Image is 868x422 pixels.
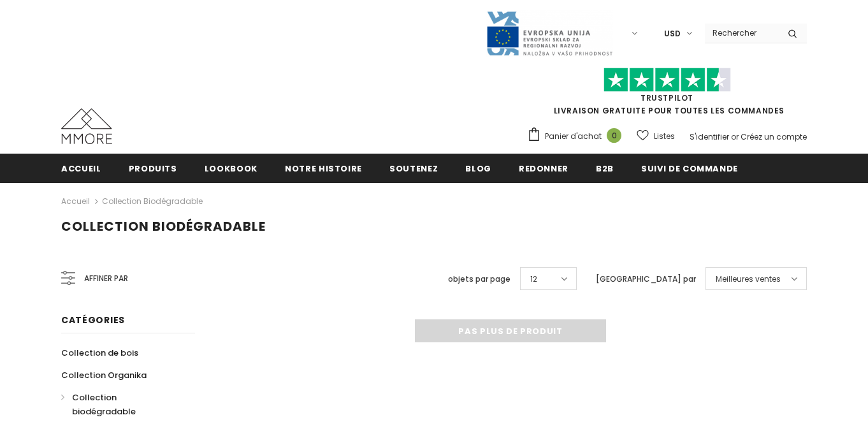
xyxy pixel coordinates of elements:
[129,163,177,175] span: Produits
[61,342,138,364] a: Collection de bois
[705,24,778,42] input: Search Site
[596,154,614,182] a: B2B
[596,273,696,286] label: [GEOGRAPHIC_DATA] par
[519,154,568,182] a: Redonner
[664,27,681,40] span: USD
[527,127,628,146] a: Panier d'achat 0
[641,163,738,175] span: Suivi de commande
[285,163,362,175] span: Notre histoire
[637,125,675,147] a: Listes
[205,154,257,182] a: Lookbook
[527,73,807,116] span: LIVRAISON GRATUITE POUR TOUTES LES COMMANDES
[389,163,438,175] span: soutenez
[641,154,738,182] a: Suivi de commande
[61,194,90,209] a: Accueil
[519,163,568,175] span: Redonner
[731,131,739,142] span: or
[596,163,614,175] span: B2B
[530,273,537,286] span: 12
[486,27,613,38] a: Javni Razpis
[84,272,128,286] span: Affiner par
[640,92,693,103] a: TrustPilot
[61,163,101,175] span: Accueil
[205,163,257,175] span: Lookbook
[61,314,125,326] span: Catégories
[690,131,729,142] a: S'identifier
[465,154,491,182] a: Blog
[741,131,807,142] a: Créez un compte
[285,154,362,182] a: Notre histoire
[72,391,136,418] span: Collection biodégradable
[102,196,203,207] a: Collection biodégradable
[61,154,101,182] a: Accueil
[389,154,438,182] a: soutenez
[465,163,491,175] span: Blog
[604,68,731,92] img: Faites confiance aux étoiles pilotes
[129,154,177,182] a: Produits
[716,273,781,286] span: Meilleures ventes
[61,347,138,359] span: Collection de bois
[654,130,675,143] span: Listes
[607,128,621,143] span: 0
[486,10,613,57] img: Javni Razpis
[545,130,602,143] span: Panier d'achat
[61,369,147,381] span: Collection Organika
[61,217,266,235] span: Collection biodégradable
[61,364,147,386] a: Collection Organika
[448,273,510,286] label: objets par page
[61,108,112,144] img: Cas MMORE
